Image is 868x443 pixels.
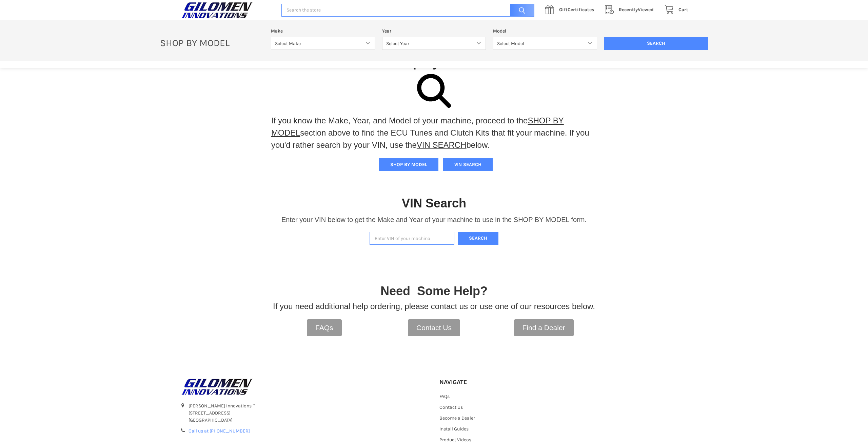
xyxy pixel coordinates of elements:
[379,158,438,171] button: SHOP BY MODEL
[271,115,597,151] p: If you know the Make, Year, and Model of your machine, proceed to the section above to find the E...
[619,7,638,13] span: Recently
[678,7,688,13] span: Cart
[156,37,268,49] p: SHOP BY MODEL
[180,378,254,395] img: GILOMEN INNOVATIONS
[559,7,568,13] span: Gift
[559,7,594,13] span: Certificates
[417,140,467,149] a: VIN SEARCH
[493,27,597,35] label: Model
[180,378,429,395] a: GILOMEN INNOVATIONS
[439,437,471,443] a: Product Videos
[307,319,342,336] a: FAQs
[601,6,661,14] a: RecentlyViewed
[180,2,254,19] img: GILOMEN INNOVATIONS
[439,394,450,399] a: FAQs
[661,6,688,14] a: Cart
[439,378,515,386] h5: Navigate
[180,2,274,19] a: GILOMEN INNOVATIONS
[604,37,708,50] input: Search
[439,426,469,432] a: Install Guides
[402,196,466,211] h1: VIN Search
[271,27,375,35] label: Make
[507,4,534,17] input: Search
[189,402,429,424] address: [PERSON_NAME] Innovations™ [STREET_ADDRESS] [GEOGRAPHIC_DATA]
[458,232,499,245] button: Search
[273,300,595,313] p: If you need additional help ordering, please contact us or use one of our resources below.
[281,4,534,17] input: Search the store
[439,404,463,410] a: Contact Us
[619,7,654,13] span: Viewed
[514,319,574,336] a: Find a Dealer
[370,232,454,245] input: Enter VIN of your machine
[281,215,587,225] p: Enter your VIN below to get the Make and Year of your machine to use in the SHOP BY MODEL form.
[443,158,493,171] button: VIN SEARCH
[439,415,475,421] a: Become a Dealer
[408,319,460,336] a: Contact Us
[541,6,601,14] a: GiftCertificates
[380,282,488,300] p: Need Some Help?
[271,116,564,137] a: SHOP BY MODEL
[189,428,250,434] a: Call us at [PHONE_NUMBER]
[382,27,486,35] label: Year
